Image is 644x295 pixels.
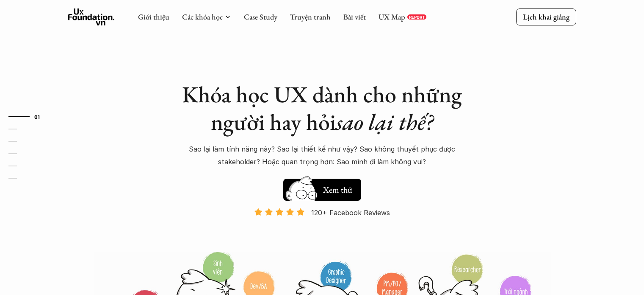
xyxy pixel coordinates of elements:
em: sao lại thế? [336,107,433,137]
a: Xem thử [283,174,361,201]
strong: 01 [34,114,40,120]
p: Lịch khai giảng [523,12,569,22]
p: Sao lại làm tính năng này? Sao lại thiết kế như vậy? Sao không thuyết phục được stakeholder? Hoặc... [178,143,466,169]
p: 120+ Facebook Reviews [311,206,390,219]
a: Truyện tranh [290,12,331,22]
a: Các khóa học [182,12,223,22]
h1: Khóa học UX dành cho những người hay hỏi [174,81,470,136]
a: REPORT [407,14,426,20]
p: REPORT [409,14,425,20]
a: Bài viết [343,12,366,22]
a: 01 [8,112,49,122]
a: 120+ Facebook Reviews [247,208,398,250]
h5: Xem thử [323,184,352,196]
a: Lịch khai giảng [516,8,576,25]
a: Case Study [244,12,277,22]
a: Giới thiệu [138,12,169,22]
a: UX Map [379,12,405,22]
